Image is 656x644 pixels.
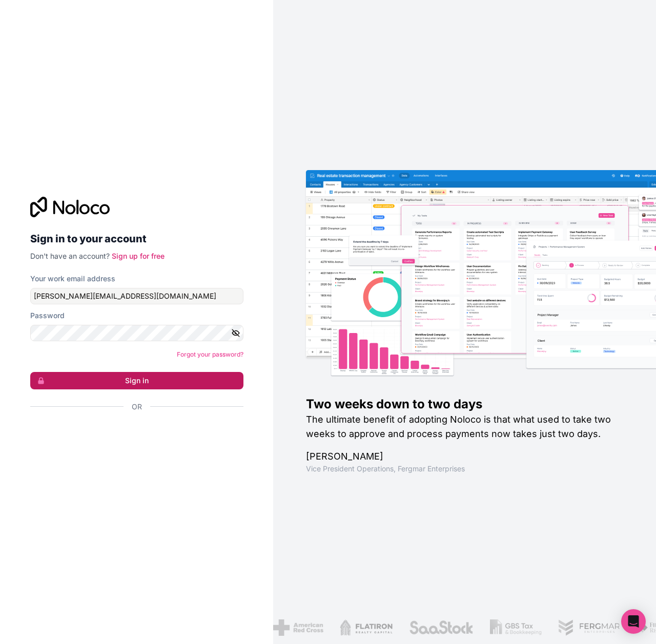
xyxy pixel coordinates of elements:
input: Email address [30,288,243,304]
img: /assets/saastock-C6Zbiodz.png [408,619,473,636]
iframe: Sign in with Google Button [25,423,240,446]
h2: Sign in to your account [30,230,243,248]
label: Password [30,310,65,321]
h1: [PERSON_NAME] [306,449,623,464]
img: /assets/flatiron-C8eUkumj.png [339,619,393,636]
input: Password [30,325,243,341]
h1: Vice President Operations , Fergmar Enterprises [306,464,623,474]
img: /assets/fergmar-CudnrXN5.png [558,619,620,636]
button: Sign in [30,372,243,389]
div: Open Intercom Messenger [621,609,646,634]
h2: The ultimate benefit of adopting Noloco is that what used to take two weeks to approve and proces... [306,412,623,441]
img: /assets/gbstax-C-GtDUiK.png [489,619,542,636]
span: Or [132,402,142,412]
a: Sign up for free [112,252,165,260]
span: Don't have an account? [30,252,110,260]
label: Your work email address [30,274,115,284]
a: Forgot your password? [177,350,243,358]
h1: Two weeks down to two days [306,396,623,412]
img: /assets/american-red-cross-BAupjrZR.png [273,619,323,636]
